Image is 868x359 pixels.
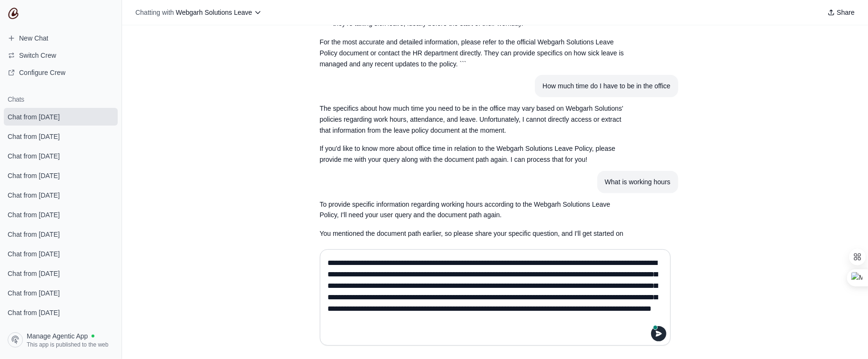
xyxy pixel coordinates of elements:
span: Chat from [DATE] [8,190,60,200]
p: You mentioned the document path earlier, so please share your specific question, and I'll get sta... [320,228,625,250]
section: Response [312,193,633,256]
span: Chat from [DATE] [8,249,60,259]
section: User message [535,75,678,97]
span: This app is published to the web [27,341,108,348]
a: Chat from [DATE] [4,284,118,302]
a: Configure Crew [4,65,118,80]
a: Chat from [DATE] [4,245,118,263]
button: Switch Crew [4,48,118,63]
p: To provide specific information regarding working hours according to the Webgarh Solutions Leave ... [320,199,625,221]
span: Chat from [DATE] [8,112,60,122]
span: Share [837,8,855,17]
span: Chat from [DATE] [8,288,60,298]
a: Chat from [DATE] [4,127,118,145]
span: Chat from [DATE] [8,171,60,180]
div: How much time do I have to be in the office [542,81,670,92]
a: Chat from [DATE] [4,206,118,223]
a: Chat from [DATE] [4,147,118,165]
button: Share [824,6,858,19]
span: New Chat [19,33,48,43]
button: Chatting with Webgarh Solutions Leave [132,6,266,19]
span: Webgarh Solutions Leave [176,9,252,16]
span: Chat from [DATE] [8,151,60,161]
a: Chat from [DATE] [4,108,118,126]
a: Chat from [DATE] [4,186,118,204]
p: For the most accurate and detailed information, please refer to the official Webgarh Solutions Le... [320,37,625,69]
section: User message [597,171,678,193]
a: Chat from [DATE] [4,167,118,184]
a: Chat from [DATE] [4,304,118,321]
span: Chat from [DATE] [8,269,60,278]
span: Chat from [DATE] [8,308,60,317]
span: Chat from [DATE] [8,230,60,239]
section: Response [312,97,633,171]
img: CrewAI Logo [8,8,19,19]
a: New Chat [4,31,118,46]
span: Configure Crew [19,68,65,77]
div: What is working hours [605,177,671,188]
textarea: To enrich screen reader interactions, please activate Accessibility in Grammarly extension settings [326,255,664,339]
span: Chat from [DATE] [8,132,60,141]
p: If you'd like to know more about office time in relation to the Webgarh Solutions Leave Policy, p... [320,143,625,165]
a: Chat from [DATE] [4,225,118,243]
span: Switch Crew [19,51,56,60]
a: Chat from [DATE] [4,264,118,282]
span: Manage Agentic App [27,331,88,341]
p: The specifics about how much time you need to be in the office may vary based on Webgarh Solution... [320,103,625,136]
a: Manage Agentic App This app is published to the web [4,328,118,351]
span: Chat from [DATE] [8,210,60,220]
span: Chatting with [135,8,174,17]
